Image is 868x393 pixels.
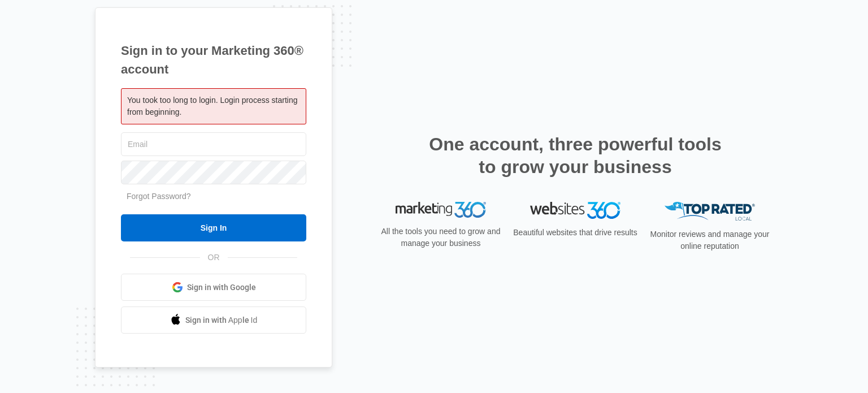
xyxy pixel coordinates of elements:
[185,314,258,326] span: Sign in with Apple Id
[121,132,306,156] input: Email
[665,202,755,221] img: Top Rated Local
[121,214,306,241] input: Sign In
[127,192,191,201] a: Forgot Password?
[426,133,725,178] h2: One account, three powerful tools to grow your business
[512,227,639,239] p: Beautiful websites that drive results
[200,252,228,264] span: OR
[187,282,256,293] span: Sign in with Google
[396,202,486,218] img: Marketing 360
[530,202,620,218] img: Websites 360
[121,306,306,334] a: Sign in with Apple Id
[121,274,306,301] a: Sign in with Google
[121,41,306,79] h1: Sign in to your Marketing 360® account
[127,96,297,116] span: You took too long to login. Login process starting from beginning.
[646,228,773,252] p: Monitor reviews and manage your online reputation
[377,226,504,249] p: All the tools you need to grow and manage your business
